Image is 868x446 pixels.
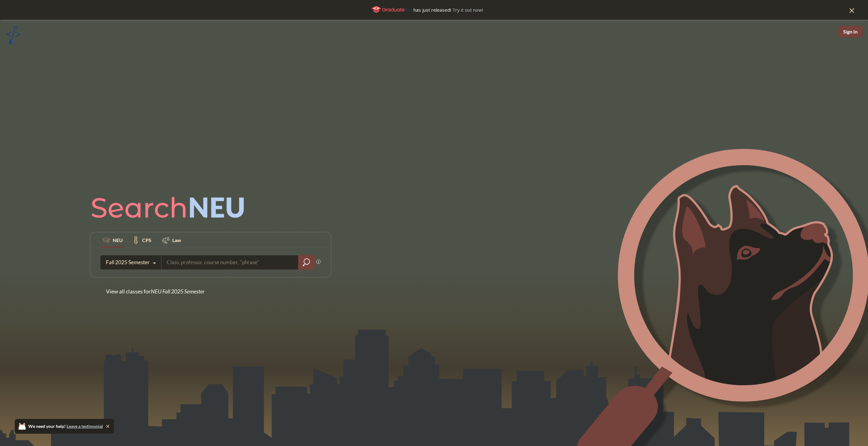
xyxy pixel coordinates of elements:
span: CPS [142,237,151,244]
span: Law [172,237,181,244]
span: NEU Fall 2025 Semester [151,288,204,295]
a: Leave a testimonial [67,424,103,429]
span: View all classes for [106,288,204,295]
span: We need your help! [28,424,103,428]
div: magnifying glass [298,255,315,270]
svg: magnifying glass [303,258,310,267]
span: NEU [113,237,123,244]
input: Class, professor, course number, "phrase" [166,256,294,269]
a: sandbox logo [6,26,21,46]
button: Sign In [838,26,863,38]
span: has just released! [414,6,483,13]
img: sandbox logo [6,26,21,45]
div: Fall 2025 Semester [106,259,150,266]
a: Try it out now! [451,7,483,13]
